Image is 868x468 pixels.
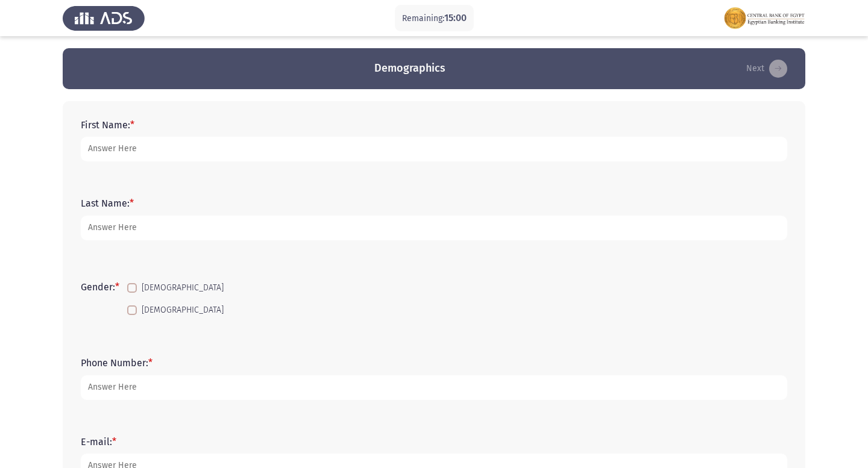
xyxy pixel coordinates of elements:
[81,375,787,400] input: add answer text
[81,281,119,293] label: Gender:
[402,11,467,26] p: Remaining:
[444,12,467,23] span: 15:00
[142,281,224,295] span: [DEMOGRAPHIC_DATA]
[81,119,134,131] label: First Name:
[81,198,134,209] label: Last Name:
[81,137,787,161] input: add answer text
[63,1,145,35] img: Assess Talent Management logo
[743,59,791,78] button: load next page
[142,303,224,317] span: [DEMOGRAPHIC_DATA]
[81,216,787,240] input: add answer text
[81,436,116,448] label: E-mail:
[723,1,805,35] img: Assessment logo of FOCUS Assessment 3 Modules EN
[374,61,445,76] h3: Demographics
[81,357,153,369] label: Phone Number:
